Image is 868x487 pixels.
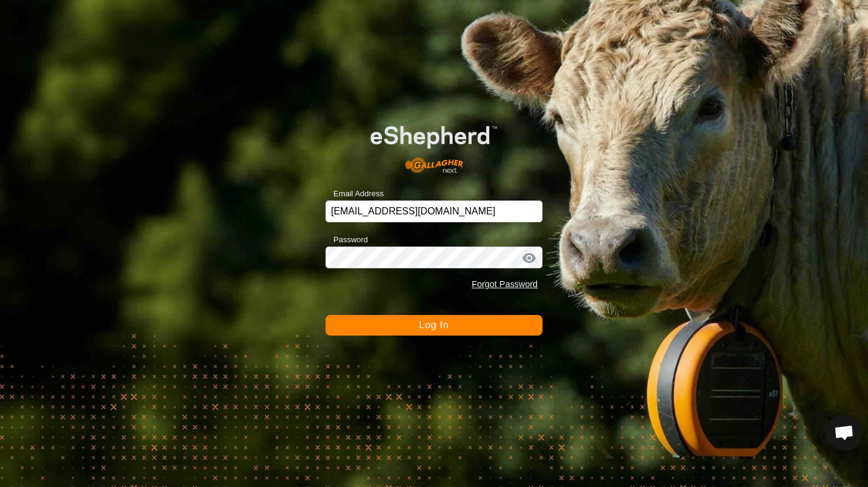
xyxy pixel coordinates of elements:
a: Forgot Password [472,279,538,289]
label: Email Address [326,188,384,200]
input: Email Address [326,200,542,222]
label: Password [326,234,368,246]
img: E-shepherd Logo [347,108,521,182]
a: Open chat [826,414,863,451]
span: Log In [419,320,449,330]
button: Log In [326,315,542,336]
